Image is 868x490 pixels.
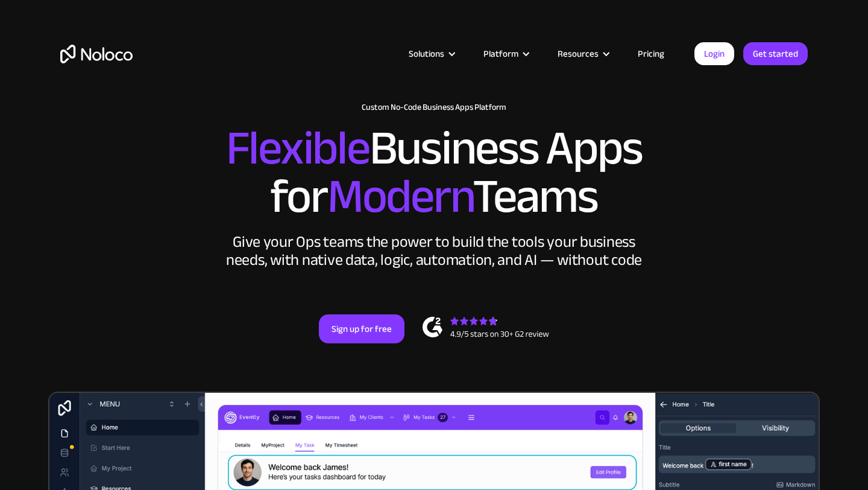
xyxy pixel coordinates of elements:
div: Give your Ops teams the power to build the tools your business needs, with native data, logic, au... [223,233,645,269]
a: Get started [743,42,808,65]
a: Login [694,42,734,65]
div: Solutions [409,46,444,62]
div: Solutions [394,46,468,62]
div: Resources [558,46,599,62]
a: Sign up for free [319,314,404,343]
a: Pricing [623,46,679,62]
div: Platform [483,46,518,62]
div: Resources [542,46,623,62]
span: Modern [327,151,473,241]
a: home [60,45,133,63]
h2: Business Apps for Teams [60,124,808,221]
span: Flexible [226,103,370,193]
div: Platform [468,46,542,62]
